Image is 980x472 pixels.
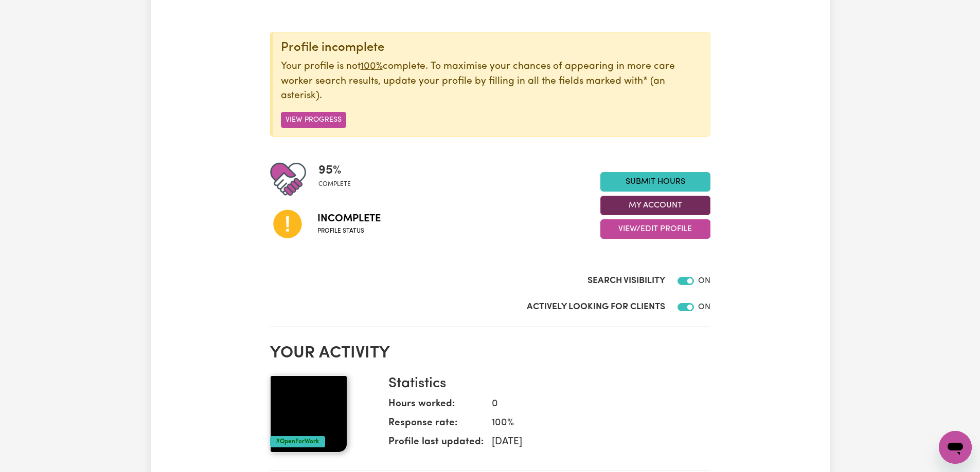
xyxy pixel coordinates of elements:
[484,397,702,412] dd: 0
[361,62,383,71] u: 100%
[587,274,665,288] label: Search Visibility
[600,172,710,192] a: Submit Hours
[698,277,710,285] span: ON
[318,180,351,189] span: complete
[270,344,710,363] h2: Your activity
[317,226,381,236] span: Profile status
[527,300,665,314] label: Actively Looking for Clients
[698,303,710,311] span: ON
[388,435,484,454] dt: Profile last updated:
[270,375,347,452] img: Your profile picture
[600,196,710,215] button: My Account
[318,161,359,197] div: Profile completeness: 95%
[281,60,702,104] p: Your profile is not complete. To maximise your chances of appearing in more care worker search re...
[388,416,484,435] dt: Response rate:
[281,41,702,55] div: Profile incomplete
[484,435,702,450] dd: [DATE]
[939,431,972,464] iframe: 启动消息传送窗口的按钮
[317,211,381,226] span: Incomplete
[388,375,702,393] h3: Statistics
[281,112,346,128] button: View Progress
[600,219,710,239] button: View/Edit Profile
[388,397,484,416] dt: Hours worked:
[270,436,325,447] div: #OpenForWork
[484,416,702,431] dd: 100 %
[318,161,351,180] span: 95 %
